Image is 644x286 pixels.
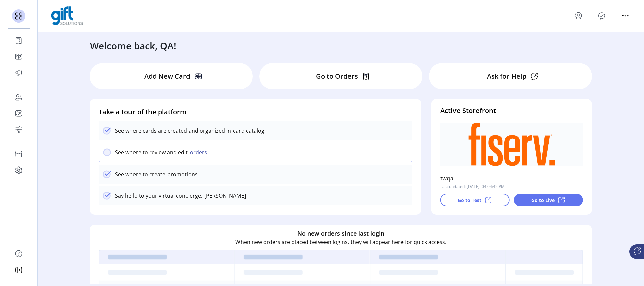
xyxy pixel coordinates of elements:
h3: Welcome back, QA! [90,39,176,53]
button: menu [573,10,584,21]
p: Ask for Help [487,71,526,81]
button: Publisher Panel [596,10,607,21]
p: Last updated: [DATE], 04:04:42 PM [440,184,505,190]
button: menu [620,10,631,21]
p: card catalog [231,127,264,135]
p: Add New Card [144,71,190,81]
h6: No new orders since last login [297,229,384,238]
h4: Take a tour of the platform [99,107,412,117]
p: Say hello to your virtual concierge, [115,192,202,200]
h4: Active Storefront [440,106,583,116]
p: Go to Live [531,197,555,204]
p: [PERSON_NAME] [202,192,246,200]
p: promotions [165,170,198,178]
p: See where to create [115,170,165,178]
button: orders [188,148,211,156]
p: Go to Orders [316,71,358,81]
p: See where to review and edit [115,148,188,156]
p: When new orders are placed between logins, they will appear here for quick access. [235,238,446,246]
img: logo [51,6,83,25]
p: Go to Test [458,197,481,204]
p: See where cards are created and organized in [115,127,231,135]
p: twqa [440,173,454,184]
